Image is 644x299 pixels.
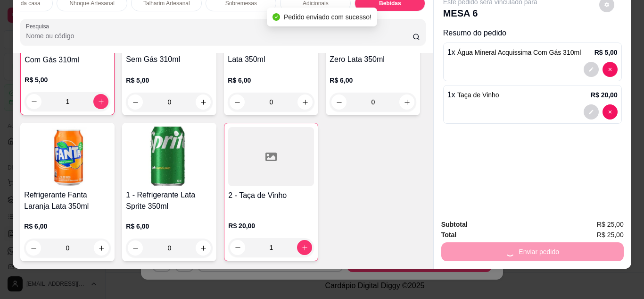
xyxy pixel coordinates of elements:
[24,222,111,231] p: R$ 6,00
[441,221,468,228] strong: Subtotal
[584,62,599,77] button: decrease-product-quantity
[591,90,618,100] p: R$ 20,00
[443,27,622,39] p: Resumo do pedido
[230,94,245,110] button: decrease-product-quantity
[228,43,314,65] h4: Refrigerante Coca Cola Lata 350ml
[25,75,110,85] p: R$ 5,00
[297,240,312,255] button: increase-product-quantity
[330,76,416,85] p: R$ 6,00
[128,240,143,256] button: decrease-product-quantity
[26,94,41,109] button: decrease-product-quantity
[24,189,111,212] h4: Refrigerante Fanta Laranja Lata 350ml
[26,240,41,256] button: decrease-product-quantity
[196,240,211,256] button: increase-product-quantity
[457,91,499,99] span: Taça de Vinho
[597,219,624,230] span: R$ 25,00
[584,104,599,120] button: decrease-product-quantity
[441,231,456,239] strong: Total
[93,94,108,109] button: increase-product-quantity
[126,222,213,231] p: R$ 6,00
[457,49,581,56] span: Água Mineral Acquissima Com Gás 310ml
[25,43,110,66] h4: Água Mineral Acquissima Com Gás 310ml
[272,13,280,21] span: check-circle
[26,31,413,41] input: Pesquisa
[24,127,111,186] img: product-image
[228,221,314,231] p: R$ 20,00
[196,94,211,110] button: increase-product-quantity
[603,104,618,120] button: decrease-product-quantity
[297,94,313,110] button: increase-product-quantity
[126,127,213,186] img: product-image
[230,240,245,255] button: decrease-product-quantity
[330,43,416,65] h4: Refrigerante Coca Cola Zero Lata 350ml
[126,76,213,85] p: R$ 5,00
[399,94,414,110] button: increase-product-quantity
[447,89,499,101] p: 1 x
[94,240,109,256] button: increase-product-quantity
[603,62,618,77] button: decrease-product-quantity
[597,230,624,240] span: R$ 25,00
[126,189,213,212] h4: 1 - Refrigerante Lata Sprite 350ml
[594,48,618,57] p: R$ 5,00
[26,22,52,30] label: Pesquisa
[228,76,314,85] p: R$ 6,00
[447,47,581,58] p: 1 x
[128,94,143,110] button: decrease-product-quantity
[228,190,314,201] h4: 2 - Taça de Vinho
[443,7,537,20] p: MESA 6
[331,94,347,110] button: decrease-product-quantity
[126,43,213,65] h4: Água Mineral Acquissima Sem Gás 310ml
[284,13,372,21] span: Pedido enviado com sucesso!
